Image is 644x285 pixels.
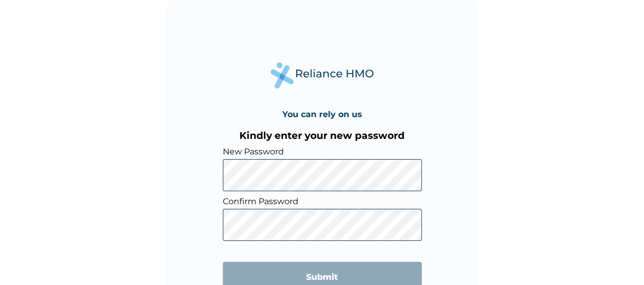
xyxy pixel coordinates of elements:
img: Reliance Health's Logo [270,62,374,89]
h4: You can rely on us [282,109,362,119]
h3: Kindly enter your new password [223,130,422,141]
label: Confirm Password [223,196,422,206]
label: New Password [223,147,422,156]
